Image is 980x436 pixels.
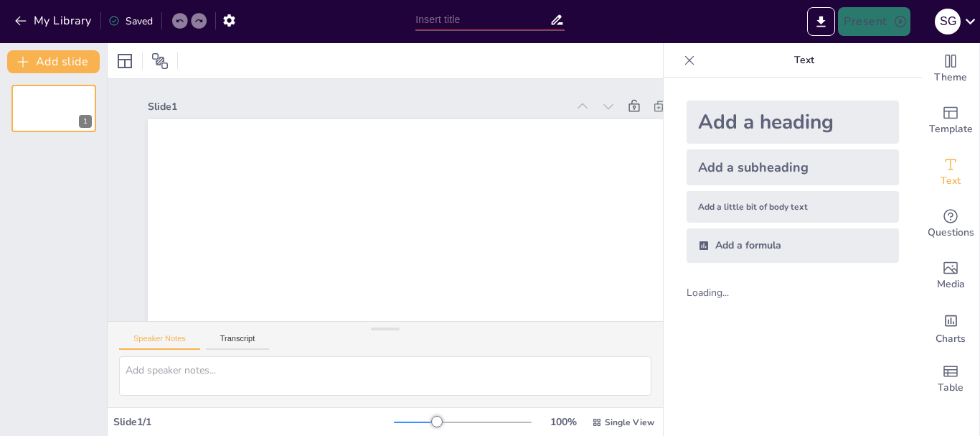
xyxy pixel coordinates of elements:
button: Speaker Notes [119,334,200,350]
span: Charts [936,331,966,347]
div: Loading... [687,286,753,300]
div: Slide 1 [148,100,567,113]
div: Add charts and graphs [922,302,979,353]
div: Add a table [922,353,979,405]
button: Add slide [7,50,100,73]
div: Layout [113,50,136,73]
div: Add a subheading [687,149,899,185]
span: Single View [605,417,654,428]
span: Theme [934,70,967,85]
div: S G [935,9,961,34]
div: 1 [11,85,96,132]
button: Present [838,7,910,36]
button: S G [935,7,961,36]
div: Change the overall theme [922,43,979,95]
div: 1 [79,115,92,128]
div: Add ready made slides [922,95,979,147]
span: Media [937,277,965,292]
button: Transcript [206,334,270,350]
span: Text [941,173,961,189]
span: Questions [928,225,974,241]
p: Text [701,43,908,78]
button: Export to PowerPoint [807,7,835,36]
div: Add images, graphics, shapes or video [922,250,979,302]
button: My Library [11,9,98,32]
div: Saved [108,14,153,28]
div: Add text boxes [922,147,979,198]
div: 100 % [546,415,580,429]
div: Add a formula [687,228,899,263]
span: Table [938,380,963,396]
input: Insert title [415,9,550,30]
div: Add a little bit of body text [687,191,899,223]
span: Template [929,121,973,137]
div: Add a heading [687,101,899,144]
div: Slide 1 / 1 [113,415,394,429]
div: Get real-time input from your audience [922,198,979,250]
span: Position [151,52,169,70]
